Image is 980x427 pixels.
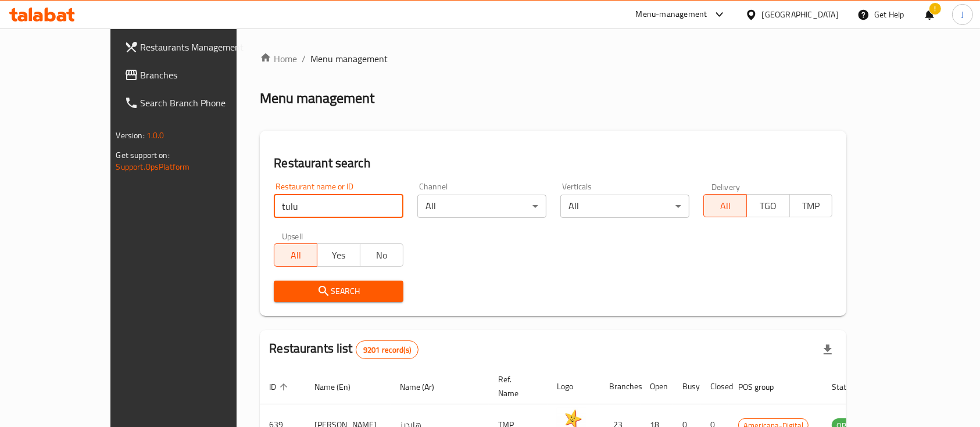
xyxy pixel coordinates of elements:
th: Branches [600,369,641,404]
button: All [703,194,747,217]
span: ID [269,380,291,394]
button: No [360,243,403,267]
span: No [365,247,399,264]
input: Search for restaurant name or ID.. [274,195,403,218]
span: TMP [795,198,828,214]
span: Name (En) [314,380,366,394]
th: Logo [548,369,600,404]
span: Get support on: [116,148,170,163]
h2: Menu management [260,89,374,107]
button: TGO [746,194,790,217]
th: Busy [673,369,701,404]
th: Open [641,369,673,404]
div: Menu-management [636,8,707,21]
button: TMP [789,194,833,217]
span: Version: [116,128,145,143]
span: POS group [738,380,789,394]
a: Branches [115,61,274,89]
span: J [961,8,964,21]
label: Delivery [711,182,741,191]
span: 1.0.0 [146,128,164,143]
th: Closed [701,369,729,404]
span: Branches [141,68,265,82]
label: Upsell [282,232,303,240]
a: Search Branch Phone [115,89,274,117]
button: All [274,243,317,267]
span: Menu management [310,52,388,66]
h2: Restaurant search [274,155,832,172]
a: Home [260,52,297,66]
div: [GEOGRAPHIC_DATA] [762,8,839,21]
a: Restaurants Management [115,33,274,61]
div: All [560,195,689,218]
button: Yes [317,243,360,267]
li: / [302,52,306,66]
span: Ref. Name [498,372,534,400]
span: Search [283,284,394,299]
span: Search Branch Phone [141,96,265,110]
nav: breadcrumb [260,52,846,66]
a: Support.OpsPlatform [116,159,190,174]
span: Name (Ar) [400,380,449,394]
span: TGO [752,198,785,214]
div: Export file [814,336,842,364]
div: All [417,195,546,218]
div: Total records count [356,340,419,359]
span: All [279,247,313,264]
span: Restaurants Management [141,40,265,54]
span: All [709,198,742,214]
span: Status [832,380,870,394]
h2: Restaurants list [269,340,419,359]
button: Search [274,281,403,302]
span: 9201 record(s) [356,345,418,356]
span: Yes [322,247,356,264]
